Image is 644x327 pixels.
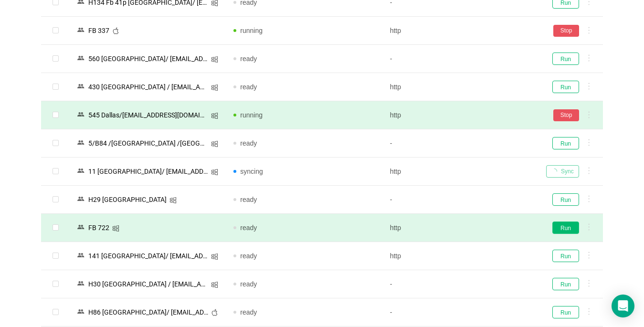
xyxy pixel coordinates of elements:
td: - [382,45,538,73]
div: Open Intercom Messenger [612,295,634,317]
i: icon: windows [211,140,218,148]
span: syncing [240,168,263,175]
button: Stop [553,109,579,121]
div: FB 722 [85,222,112,234]
i: icon: windows [211,169,218,176]
div: 560 [GEOGRAPHIC_DATA]/ [EMAIL_ADDRESS][DOMAIN_NAME] [85,53,211,65]
td: http [382,101,538,129]
span: ready [240,196,257,203]
td: http [382,73,538,101]
span: ready [240,224,257,232]
td: - [382,298,538,327]
i: icon: windows [211,253,218,260]
span: ready [240,308,257,316]
div: FB 337 [85,24,112,37]
td: http [382,17,538,45]
div: 545 Dallas/[EMAIL_ADDRESS][DOMAIN_NAME] [85,109,211,121]
i: icon: windows [211,56,218,63]
span: ready [240,139,257,147]
td: - [382,186,538,214]
button: Run [552,278,579,290]
span: running [240,111,263,119]
td: - [382,270,538,298]
div: Н30 [GEOGRAPHIC_DATA] / [EMAIL_ADDRESS][DOMAIN_NAME] [85,278,211,290]
span: ready [240,55,257,63]
div: 5/В84 /[GEOGRAPHIC_DATA] /[GEOGRAPHIC_DATA]/ [EMAIL_ADDRESS][DOMAIN_NAME] [85,137,211,149]
td: http [382,158,538,186]
span: running [240,27,263,34]
i: icon: windows [211,281,218,288]
button: Run [552,222,579,234]
span: ready [240,280,257,288]
div: H29 [GEOGRAPHIC_DATA] [85,193,169,206]
td: http [382,214,538,242]
button: Run [552,250,579,262]
div: 430 [GEOGRAPHIC_DATA] / [EMAIL_ADDRESS][DOMAIN_NAME] [85,81,211,93]
button: Run [552,306,579,318]
i: icon: windows [211,112,218,119]
div: 11 [GEOGRAPHIC_DATA]/ [EMAIL_ADDRESS][DOMAIN_NAME] [85,165,211,178]
td: - [382,129,538,158]
i: icon: windows [169,197,177,204]
i: icon: windows [112,225,119,232]
i: icon: windows [211,84,218,91]
div: Н86 [GEOGRAPHIC_DATA]/ [EMAIL_ADDRESS][DOMAIN_NAME] [1] [85,306,211,318]
i: icon: apple [211,309,218,316]
div: 141 [GEOGRAPHIC_DATA]/ [EMAIL_ADDRESS][DOMAIN_NAME] [85,250,211,262]
button: Run [552,193,579,206]
span: ready [240,252,257,260]
button: Run [552,81,579,93]
button: Stop [553,25,579,37]
span: ready [240,83,257,91]
button: Run [552,53,579,65]
i: icon: apple [112,27,119,34]
td: http [382,242,538,270]
button: Run [552,137,579,149]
